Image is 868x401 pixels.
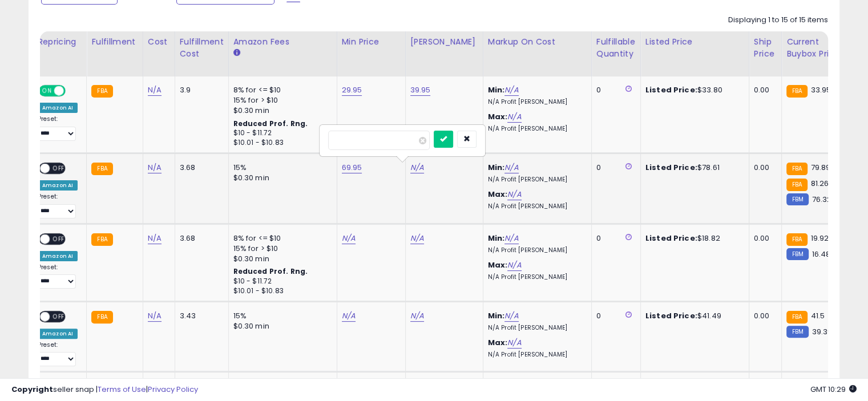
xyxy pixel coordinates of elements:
div: $78.61 [645,163,740,173]
div: $10 - $11.72 [233,128,328,138]
div: 0 [596,233,632,244]
span: OFF [50,164,68,173]
a: N/A [148,84,162,96]
b: Max: [488,111,508,122]
small: Amazon Fees. [233,48,240,58]
small: FBA [786,163,808,175]
p: N/A Profit [PERSON_NAME] [488,176,583,184]
p: N/A Profit [PERSON_NAME] [488,98,583,106]
small: FBA [786,85,808,98]
div: seller snap | | [11,384,198,395]
div: 8% for <= $10 [233,85,328,95]
p: N/A Profit [PERSON_NAME] [488,273,583,281]
span: OFF [50,311,68,321]
div: $0.30 min [233,254,328,264]
div: Amazon AI [38,103,78,113]
div: 0.00 [754,311,773,321]
div: Amazon AI [38,251,78,261]
div: 3.68 [180,233,220,244]
b: Reduced Prof. Rng. [233,266,308,276]
div: $10.01 - $10.83 [233,138,328,148]
div: $0.30 min [233,106,328,116]
div: Amazon AI [38,329,78,339]
small: FBA [786,233,808,246]
p: N/A Profit [PERSON_NAME] [488,246,583,254]
div: 0.00 [754,85,773,95]
div: Preset: [38,193,78,218]
div: Listed Price [645,36,744,48]
div: Min Price [342,36,401,48]
div: $10 - $11.72 [233,277,328,286]
div: Displaying 1 to 15 of 15 items [728,15,828,26]
div: 3.68 [180,163,220,173]
div: $33.80 [645,85,740,95]
div: $41.49 [645,311,740,321]
div: Preset: [38,264,78,289]
div: Fulfillable Quantity [596,36,636,60]
b: Min: [488,84,505,95]
small: FBA [91,163,112,175]
div: Repricing [38,36,82,48]
span: 33.95 [810,84,831,95]
a: N/A [507,111,521,123]
span: 39.39 [812,326,832,337]
span: 19.92 [810,233,829,244]
a: N/A [507,337,521,349]
a: Terms of Use [98,384,146,395]
div: $0.30 min [233,321,328,331]
small: FBA [91,233,112,246]
a: N/A [148,233,162,244]
a: N/A [504,310,518,322]
b: Listed Price: [645,310,697,321]
a: N/A [410,162,424,173]
div: 3.9 [180,85,220,95]
a: 69.95 [342,162,362,173]
a: N/A [504,162,518,173]
a: N/A [342,310,356,322]
div: 8% for <= $10 [233,233,328,244]
small: FBA [91,311,112,323]
div: 0.00 [754,163,773,173]
b: Listed Price: [645,233,697,244]
div: 0 [596,163,632,173]
b: Min: [488,233,505,244]
a: N/A [410,310,424,322]
a: N/A [342,233,356,244]
div: Fulfillment Cost [180,36,224,60]
a: N/A [148,310,162,322]
a: N/A [148,162,162,173]
small: FBA [91,85,112,98]
b: Reduced Prof. Rng. [233,119,308,128]
span: 41.5 [810,310,825,321]
a: Privacy Policy [148,384,198,395]
span: OFF [64,86,82,96]
small: FBM [786,248,809,260]
a: N/A [504,233,518,244]
th: The percentage added to the cost of goods (COGS) that forms the calculator for Min & Max prices. [483,31,591,76]
b: Max: [488,337,508,348]
a: N/A [507,189,521,200]
div: Markup on Cost [488,36,587,48]
div: Amazon Fees [233,36,332,48]
div: $0.30 min [233,173,328,183]
a: N/A [504,84,518,96]
p: N/A Profit [PERSON_NAME] [488,125,583,133]
a: N/A [507,260,521,271]
div: Ship Price [754,36,777,60]
div: 0 [596,85,632,95]
b: Min: [488,162,505,173]
div: $10.01 - $10.83 [233,286,328,296]
strong: Copyright [11,384,53,395]
div: Amazon AI [38,180,78,191]
small: FBM [786,193,809,205]
span: 2025-10-8 10:29 GMT [810,384,857,395]
div: 15% [233,163,328,173]
div: 15% for > $10 [233,244,328,254]
div: 0.00 [754,233,773,244]
div: Cost [148,36,170,48]
b: Listed Price: [645,84,697,95]
b: Max: [488,189,508,200]
div: Preset: [38,341,78,367]
p: N/A Profit [PERSON_NAME] [488,324,583,332]
small: FBM [786,326,809,338]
